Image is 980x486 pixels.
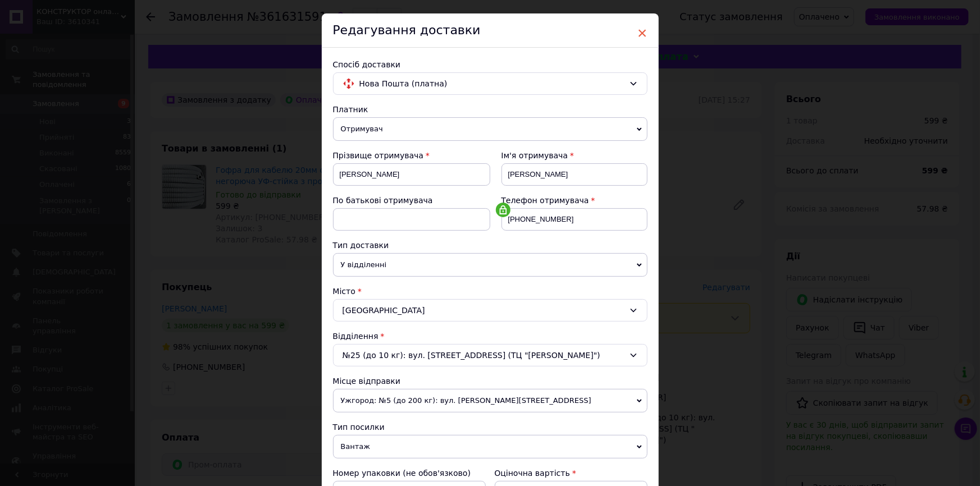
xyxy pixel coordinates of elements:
span: Вантаж [333,435,648,459]
span: Нова Пошта (платна) [359,77,625,90]
span: Телефон отримувача [502,196,589,205]
div: №25 (до 10 кг): вул. [STREET_ADDRESS] (ТЦ "[PERSON_NAME]") [333,344,648,366]
span: Отримувач [333,117,648,141]
input: +380 [502,208,648,231]
div: [GEOGRAPHIC_DATA] [333,299,648,322]
span: Прізвище отримувача [333,151,424,160]
span: Місце відправки [333,377,401,386]
span: У відділенні [333,253,648,277]
div: Спосіб доставки [333,59,648,70]
div: Оціночна вартість [495,467,648,479]
div: Номер упаковки (не обов'язково) [333,467,486,479]
span: Ім'я отримувача [502,151,568,160]
span: По батькові отримувача [333,196,433,205]
span: Ужгород: №5 (до 200 кг): вул. [PERSON_NAME][STREET_ADDRESS] [333,389,648,412]
span: Тип посилки [333,423,385,432]
div: Місто [333,286,648,297]
span: Тип доставки [333,241,389,250]
div: Відділення [333,331,648,342]
div: Редагування доставки [322,13,659,48]
span: × [637,24,648,43]
span: Платник [333,105,368,114]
